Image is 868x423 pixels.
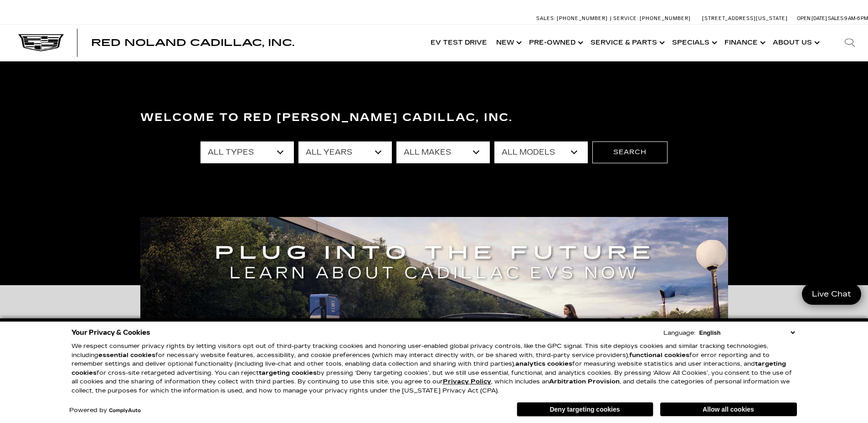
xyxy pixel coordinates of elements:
strong: analytics cookies [515,360,572,368]
div: Powered by [69,408,141,413]
a: About Us [768,25,822,61]
img: Cadillac Dark Logo with Cadillac White Text [18,34,64,51]
select: Filter by make [396,141,490,163]
a: Specials [668,25,720,61]
a: EV Test Drive [426,25,492,61]
a: Finance [720,25,768,61]
a: ComplyAuto [109,408,141,413]
a: Service: [PHONE_NUMBER] [610,16,693,21]
h3: Welcome to Red [PERSON_NAME] Cadillac, Inc. [140,109,728,127]
div: Language: [663,330,695,336]
span: 9 AM-6 PM [844,15,868,21]
select: Filter by model [494,141,588,163]
strong: essential cookies [98,352,155,359]
p: We respect consumer privacy rights by letting visitors opt out of third-party tracking cookies an... [72,342,797,395]
strong: targeting cookies [259,369,317,377]
a: [STREET_ADDRESS][US_STATE] [702,15,788,21]
a: Sales: [PHONE_NUMBER] [536,16,610,21]
a: Pre-Owned [524,25,586,61]
select: Filter by year [298,141,392,163]
span: Live Chat [807,289,856,299]
strong: functional cookies [629,352,689,359]
a: New [492,25,524,61]
button: Deny targeting cookies [517,402,653,417]
button: Allow all cookies [660,403,797,416]
span: Open [DATE] [797,15,827,21]
span: [PHONE_NUMBER] [640,15,691,21]
button: Search [592,141,668,163]
a: Red Noland Cadillac, Inc. [91,38,294,47]
strong: Arbitration Provision [549,378,620,385]
span: Sales: [536,15,555,21]
span: Sales: [828,15,844,21]
a: Privacy Policy [443,378,491,385]
select: Filter by type [200,141,294,163]
a: Service & Parts [586,25,668,61]
span: Service: [613,15,638,21]
select: Language Select [697,328,797,337]
span: [PHONE_NUMBER] [557,15,608,21]
strong: targeting cookies [72,360,786,377]
span: Your Privacy & Cookies [72,326,150,339]
a: Live Chat [802,283,861,305]
span: Red Noland Cadillac, Inc. [91,37,294,48]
